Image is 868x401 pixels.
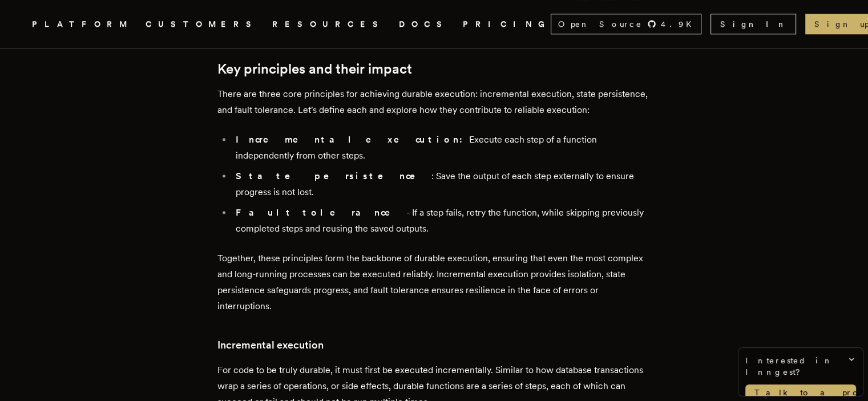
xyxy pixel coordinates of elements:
[745,355,856,378] span: Interested in Inngest?
[272,17,385,31] button: RESOURCES
[217,86,651,118] p: There are three core principles for achieving durable execution: incremental execution, state per...
[32,17,132,31] button: PLATFORM
[463,17,551,31] a: PRICING
[217,61,651,77] h2: Key principles and their impact
[710,14,796,34] a: Sign In
[217,337,651,353] h3: Incremental execution
[232,168,651,200] li: : Save the output of each step externally to ensure progress is not lost.
[558,18,643,30] span: Open Source
[661,18,699,30] span: 4.9 K
[146,17,259,31] a: CUSTOMERS
[236,171,431,181] strong: State persistence
[232,205,651,237] li: - If a step fails, retry the function, while skipping previously completed steps and reusing the ...
[232,132,651,164] li: Execute each step of a function independently from other steps.
[399,17,449,31] a: DOCS
[236,207,406,218] strong: Fault tolerance
[745,384,856,400] a: Talk to a product expert
[217,250,651,314] p: Together, these principles form the backbone of durable execution, ensuring that even the most co...
[236,134,469,145] strong: Incremental execution:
